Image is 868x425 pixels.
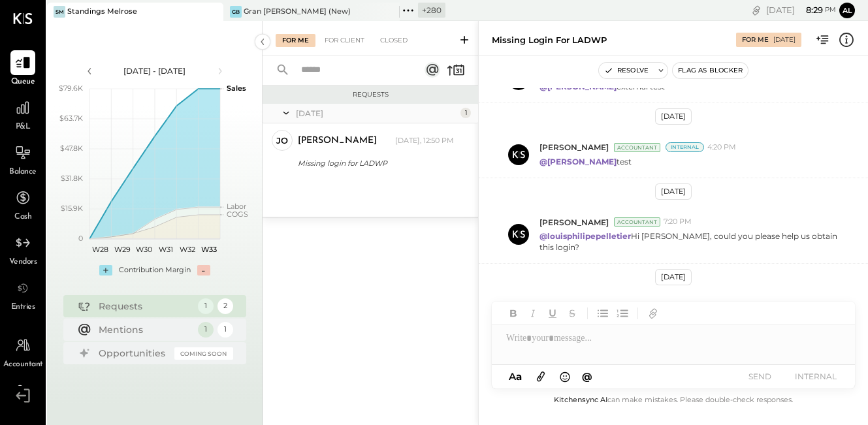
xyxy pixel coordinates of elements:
text: Sales [227,84,246,93]
div: Requests [99,300,191,313]
div: 1 [198,322,214,338]
span: 4:20 PM [707,142,736,153]
span: Entries [11,302,35,313]
span: Cash [14,212,31,223]
div: GB [230,6,242,18]
div: 1 [460,108,471,118]
a: Vendors [1,230,45,268]
div: For Me [742,35,769,44]
text: $79.6K [59,84,83,93]
div: Requests [269,90,472,99]
div: Internal [666,142,704,152]
div: + [99,265,112,275]
text: $63.7K [59,114,83,123]
strong: @[PERSON_NAME] [539,157,617,166]
div: [DATE] [655,108,692,125]
div: copy link [750,3,763,17]
text: W29 [114,245,130,254]
a: Queue [1,50,45,88]
text: W33 [201,245,217,254]
text: Labor [227,202,246,211]
button: Italic [524,305,541,322]
button: Unordered List [594,305,611,322]
div: Missing login for LADWP [492,34,607,46]
text: $15.9K [61,204,83,213]
div: [DATE] - [DATE] [99,65,210,76]
div: Coming Soon [174,347,233,360]
div: Closed [374,34,414,47]
p: test [539,156,632,167]
text: $47.8K [60,144,83,153]
div: Mentions [99,323,191,336]
div: [DATE] [296,108,457,119]
text: 0 [78,234,83,243]
span: pm [825,5,836,14]
div: 1 [217,322,233,338]
span: Vendors [9,257,37,268]
text: W31 [158,245,172,254]
div: [DATE] [655,269,692,285]
div: [PERSON_NAME] [298,134,377,148]
div: - [197,265,210,275]
text: W30 [135,245,152,254]
span: P&L [16,121,31,133]
button: Bold [505,305,522,322]
button: Resolve [599,63,654,78]
span: [PERSON_NAME] [539,217,609,228]
div: 2 [217,298,233,314]
span: Accountant [3,359,43,371]
text: COGS [227,210,248,219]
button: Al [839,3,855,18]
button: Strikethrough [564,305,581,322]
div: Accountant [614,143,660,152]
button: Add URL [645,305,662,322]
div: [DATE] [766,4,836,16]
p: Hi [PERSON_NAME], could you please help us obtain this login? [539,230,842,253]
div: Gran [PERSON_NAME] (New) [244,7,351,17]
div: 1 [198,298,214,314]
a: Cash [1,185,45,223]
button: @ [578,368,596,385]
span: 8 : 29 [797,4,823,16]
span: Balance [9,166,37,178]
button: INTERNAL [790,368,842,385]
div: For Client [318,34,371,47]
div: [DATE] [773,35,796,44]
span: @ [582,370,592,383]
span: 7:20 PM [664,217,692,227]
text: W28 [92,245,108,254]
strong: @louisphilipepelletier [539,231,631,241]
text: W32 [180,245,195,254]
div: + 280 [418,3,445,18]
div: For Me [276,34,315,47]
button: Aa [505,370,526,384]
span: a [516,370,522,383]
a: Balance [1,140,45,178]
div: Standings Melrose [67,7,137,17]
div: SM [54,6,65,18]
div: Accountant [614,217,660,227]
text: $31.8K [61,174,83,183]
div: [DATE], 12:50 PM [395,136,454,146]
div: jo [276,134,288,147]
div: Contribution Margin [119,265,191,275]
span: [PERSON_NAME] [539,142,609,153]
a: P&L [1,95,45,133]
button: SEND [733,368,786,385]
div: Opportunities [99,347,168,360]
a: Entries [1,275,45,313]
div: [DATE] [655,183,692,200]
button: Flag as Blocker [673,63,748,78]
button: Underline [544,305,561,322]
button: Ordered List [614,305,631,322]
a: Accountant [1,333,45,371]
div: Missing login for LADWP [298,157,450,170]
span: Queue [11,76,35,88]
